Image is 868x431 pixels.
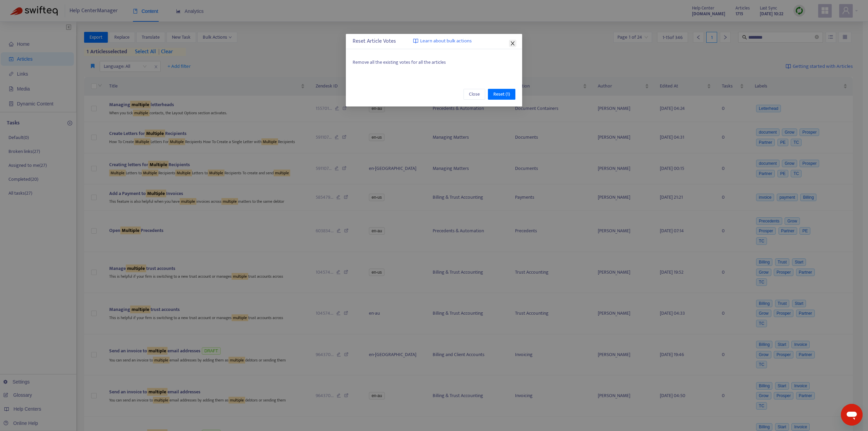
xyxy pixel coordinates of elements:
button: Reset (1) [488,89,515,100]
img: image-link [413,38,418,44]
span: close [510,41,515,46]
button: Close [463,89,485,100]
span: Learn about bulk actions [420,37,472,45]
span: Close [469,91,480,98]
div: Remove all the existing votes for all the articles [353,59,515,71]
a: Learn about bulk actions [413,37,472,45]
span: Reset (1) [493,91,510,98]
div: Reset Article Votes [353,37,515,45]
button: Close [509,40,516,47]
iframe: Button to launch messaging window [841,404,863,426]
